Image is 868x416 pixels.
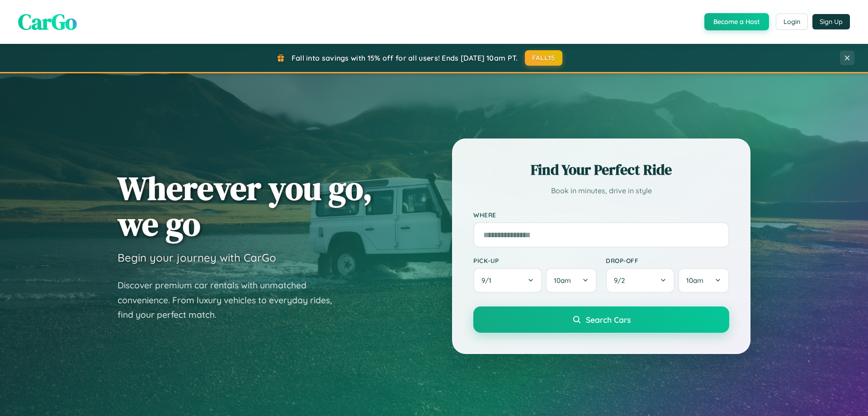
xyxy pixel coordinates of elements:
[473,160,729,180] h2: Find Your Perfect Ride
[554,276,571,285] span: 10am
[118,251,276,264] h3: Begin your journey with CarGo
[473,184,729,197] p: Book in minutes, drive in style
[473,211,729,219] label: Where
[118,278,344,322] p: Discover premium car rentals with unmatched convenience. From luxury vehicles to everyday rides, ...
[481,276,496,285] span: 9 / 1
[686,276,703,285] span: 10am
[678,268,729,293] button: 10am
[473,257,597,264] label: Pick-up
[18,7,77,37] span: CarGo
[776,14,808,30] button: Login
[614,276,629,285] span: 9 / 2
[473,306,729,333] button: Search Cars
[118,170,373,242] h1: Wherever you go, we go
[606,257,729,264] label: Drop-off
[546,268,597,293] button: 10am
[292,53,518,62] span: Fall into savings with 15% off for all users! Ends [DATE] 10am PT.
[586,315,631,325] span: Search Cars
[704,13,769,30] button: Become a Host
[606,268,675,293] button: 9/2
[473,268,542,293] button: 9/1
[812,14,850,29] button: Sign Up
[525,50,563,66] button: FALL15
